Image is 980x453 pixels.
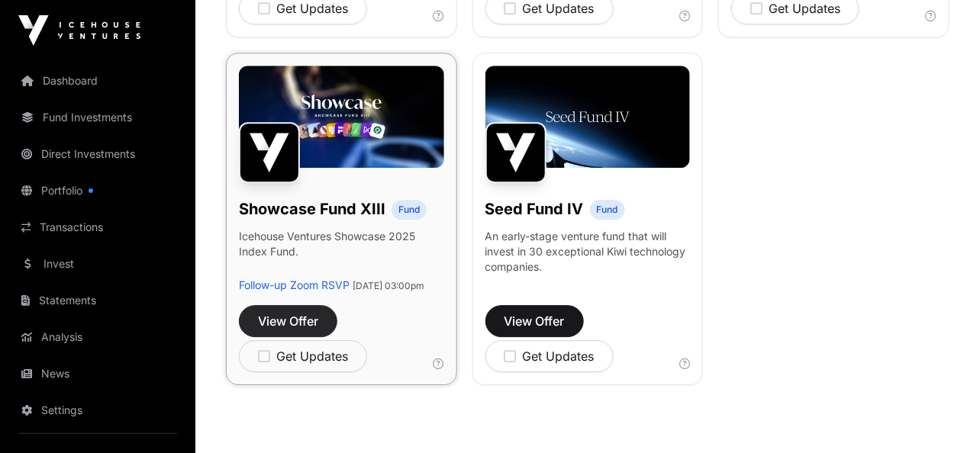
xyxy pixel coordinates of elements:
[12,357,183,390] a: News
[904,380,980,453] iframe: Chat Widget
[239,198,385,220] h1: Showcase Fund XIII
[485,340,614,372] button: Get Updates
[12,394,183,427] a: Settings
[12,210,183,244] a: Transactions
[239,66,444,168] img: Showcase-Fund-Banner-1.jpg
[258,347,348,365] div: Get Updates
[12,284,183,317] a: Statements
[505,312,565,330] span: View Offer
[239,305,337,337] button: View Offer
[398,204,420,216] span: Fund
[12,247,183,281] a: Invest
[485,122,546,183] img: Seed Fund IV
[485,198,584,220] h1: Seed Fund IV
[505,347,595,365] div: Get Updates
[239,229,444,259] p: Icehouse Ventures Showcase 2025 Index Fund.
[597,204,618,216] span: Fund
[12,320,183,354] a: Analysis
[12,64,183,98] a: Dashboard
[12,101,183,134] a: Fund Investments
[12,174,183,207] a: Portfolio
[485,305,584,337] button: View Offer
[12,137,183,171] a: Direct Investments
[485,229,691,275] p: An early-stage venture fund that will invest in 30 exceptional Kiwi technology companies.
[239,278,350,291] a: Follow-up Zoom RSVP
[239,122,300,183] img: Showcase Fund XIII
[485,66,691,168] img: Seed-Fund-4_Banner.jpg
[18,15,140,46] img: Icehouse Ventures Logo
[258,312,318,330] span: View Offer
[239,340,367,372] button: Get Updates
[353,280,424,291] span: [DATE] 03:00pm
